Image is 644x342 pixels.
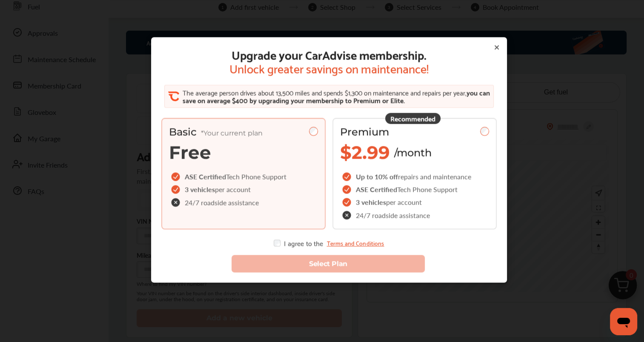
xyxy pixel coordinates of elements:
[171,185,181,194] img: checkIcon.6d469ec1.svg
[226,172,286,182] span: Tech Phone Support
[201,129,263,137] span: *Your current plan
[185,199,259,206] span: 24/7 roadside assistance
[397,185,458,194] span: Tech Phone Support
[356,212,430,219] span: 24/7 roadside assistance
[342,198,352,207] img: checkIcon.6d469ec1.svg
[340,126,389,138] span: Premium
[386,197,422,207] span: per account
[169,126,263,138] span: Basic
[356,197,386,207] span: 3 vehicles
[169,142,211,164] span: Free
[274,240,384,247] div: I agree to the
[340,142,390,164] span: $2.99
[168,91,179,102] img: CA_CheckIcon.cf4f08d4.svg
[229,48,429,61] span: Upgrade your CarAdvise membership.
[394,146,432,159] span: /month
[342,185,352,194] img: checkIcon.6d469ec1.svg
[215,185,251,194] span: per account
[185,172,226,182] span: ASE Certified
[342,173,352,181] img: checkIcon.6d469ec1.svg
[342,211,352,220] img: check-cross-icon.c68f34ea.svg
[398,172,471,182] span: repairs and maintenance
[385,113,441,124] div: Recommended
[326,240,384,247] a: Terms and Conditions
[610,308,637,335] iframe: Button to launch messaging window
[356,185,397,194] span: ASE Certified
[171,198,181,207] img: check-cross-icon.c68f34ea.svg
[182,87,466,98] span: The average person drives about 13,500 miles and spends $1,300 on maintenance and repairs per year,
[182,87,489,106] span: you can save on average $400 by upgrading your membership to Premium or Elite.
[356,172,398,182] span: Up to 10% off
[229,61,429,75] span: Unlock greater savings on maintenance!
[171,173,181,181] img: checkIcon.6d469ec1.svg
[185,185,215,194] span: 3 vehicles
